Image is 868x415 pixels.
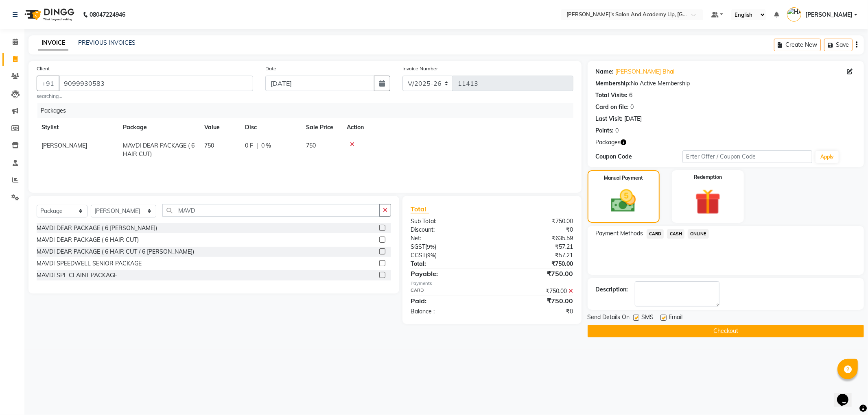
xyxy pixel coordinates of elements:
a: INVOICE [38,36,68,50]
span: CGST [411,252,426,259]
span: | [256,141,258,150]
div: ( ) [404,243,492,251]
img: _gift.svg [687,186,729,218]
div: MAVDI DEAR PACKAGE ( 6 HAIR CUT) [37,236,139,244]
div: MAVDI SPL CLAINT PACKAGE [37,271,117,280]
label: Redemption [694,174,722,181]
div: Total Visits: [596,91,628,100]
a: PREVIOUS INVOICES [78,39,136,46]
span: 0 % [261,141,271,150]
div: MAVDI DEAR PACKAGE ( 6 [PERSON_NAME]) [37,224,157,232]
button: Apply [816,151,839,163]
label: Manual Payment [604,174,643,182]
span: Payment Methods [596,229,643,238]
div: Paid: [404,296,492,306]
span: 750 [306,142,316,149]
span: SMS [642,313,654,323]
a: [PERSON_NAME] Bhai [616,67,675,76]
img: _cash.svg [603,187,644,215]
div: Membership: [596,79,631,88]
div: Total: [404,260,492,268]
div: [DATE] [625,115,642,123]
div: Net: [404,234,492,243]
div: ₹750.00 [492,296,579,306]
span: 750 [204,142,214,149]
div: Payments [411,280,573,287]
span: CASH [667,229,684,239]
div: ₹57.21 [492,251,579,260]
div: Packages [37,103,579,118]
div: No Active Membership [596,79,856,88]
div: ₹0 [492,226,579,234]
th: Stylist [37,118,118,137]
span: [PERSON_NAME] [42,142,87,149]
div: Description: [596,285,628,294]
div: MAVDI DEAR PACKAGE ( 6 HAIR CUT / 6 [PERSON_NAME]) [37,248,194,256]
span: CARD [647,229,664,239]
small: searching... [37,93,253,100]
div: Card on file: [596,103,629,111]
span: MAVDI DEAR PACKAGE ( 6 HAIR CUT) [123,142,195,158]
th: Package [118,118,199,137]
span: Email [669,313,683,323]
div: Points: [596,126,614,135]
input: Enter Offer / Coupon Code [682,150,813,163]
div: Coupon Code [596,152,682,161]
button: Save [824,39,853,51]
div: Name: [596,67,614,76]
img: HARSH MAKWANA [787,7,801,22]
th: Sale Price [301,118,342,137]
label: Client [37,65,50,72]
div: ₹750.00 [492,269,579,278]
div: Payable: [404,269,492,278]
span: SGST [411,243,425,250]
span: Total [411,205,429,213]
span: 0 F [245,141,253,150]
div: MAVDI SPEEDWELL SENIOR PACKAGE [37,259,142,268]
div: ₹750.00 [492,217,579,226]
img: logo [21,3,77,26]
div: ₹57.21 [492,243,579,251]
div: 0 [631,103,634,111]
div: CARD [404,287,492,295]
span: Packages [596,138,621,147]
div: 0 [616,126,619,135]
button: +91 [37,76,59,91]
div: ₹750.00 [492,287,579,295]
th: Value [199,118,240,137]
div: Balance : [404,307,492,316]
span: Send Details On [588,313,630,323]
iframe: chat widget [834,382,860,407]
label: Invoice Number [402,65,438,72]
label: Date [265,65,276,72]
span: 9% [427,243,435,250]
input: Search [162,204,380,217]
b: 08047224946 [90,3,125,26]
div: ₹750.00 [492,260,579,268]
button: Checkout [588,325,864,337]
th: Action [342,118,573,137]
div: Last Visit: [596,115,623,123]
input: Search by Name/Mobile/Email/Code [59,76,253,91]
div: Sub Total: [404,217,492,226]
div: ( ) [404,251,492,260]
span: ONLINE [688,229,709,239]
span: 9% [427,252,435,259]
div: 6 [630,91,633,100]
div: ₹635.59 [492,234,579,243]
span: [PERSON_NAME] [805,11,853,19]
th: Disc [240,118,301,137]
button: Create New [774,39,821,51]
div: Discount: [404,226,492,234]
div: ₹0 [492,307,579,316]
